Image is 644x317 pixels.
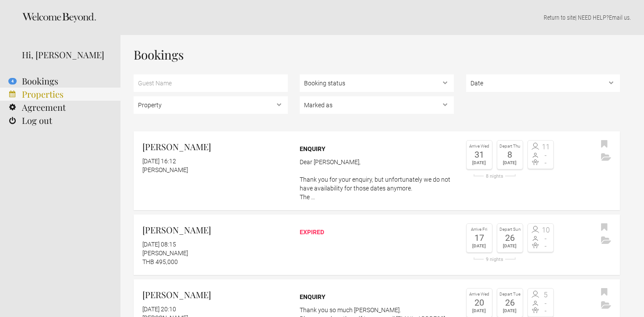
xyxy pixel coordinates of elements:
[499,233,520,242] div: 26
[599,138,610,151] button: Bookmark
[541,152,551,159] span: -
[300,228,454,236] div: expired
[134,48,620,61] h1: Bookings
[469,291,490,298] div: Arrive Wed
[142,223,288,236] h2: [PERSON_NAME]
[541,307,551,314] span: -
[134,131,620,210] a: [PERSON_NAME] [DATE] 16:12 [PERSON_NAME] Enquiry Dear [PERSON_NAME], Thank you for your enquiry, ...
[142,241,176,248] flynt-date-display: [DATE] 08:15
[134,13,631,22] p: | NEED HELP? .
[499,226,520,233] div: Depart Sun
[499,307,520,315] div: [DATE]
[499,291,520,298] div: Depart Tue
[142,249,288,257] div: [PERSON_NAME]
[134,74,288,92] input: Guest Name
[466,174,523,179] div: 8 nights
[469,226,490,233] div: Arrive Fri
[469,298,490,307] div: 20
[541,144,551,151] span: 11
[499,242,520,250] div: [DATE]
[300,292,454,301] div: Enquiry
[499,298,520,307] div: 26
[599,234,613,247] button: Archive
[544,14,575,21] a: Return to site
[134,215,620,275] a: [PERSON_NAME] [DATE] 08:15 [PERSON_NAME] THB 495,000 expired Arrive Fri 17 [DATE] Depart Sun 26 [...
[300,96,454,114] select: , , ,
[541,159,551,166] span: -
[8,78,17,85] flynt-notification-badge: 4
[300,158,454,201] p: Dear [PERSON_NAME], Thank you for your enquiry, but unfortunately we do not have availability for...
[469,242,490,250] div: [DATE]
[22,48,107,61] div: Hi, [PERSON_NAME]
[142,158,176,165] flynt-date-display: [DATE] 16:12
[466,257,523,262] div: 9 nights
[469,150,490,159] div: 31
[300,74,454,92] select: , ,
[599,151,613,164] button: Archive
[142,140,288,153] h2: [PERSON_NAME]
[541,227,551,234] span: 10
[599,286,610,299] button: Bookmark
[142,258,178,265] flynt-currency: THB 495,000
[300,144,454,153] div: Enquiry
[541,292,551,299] span: 5
[599,299,613,312] button: Archive
[499,150,520,159] div: 8
[469,233,490,242] div: 17
[541,300,551,307] span: -
[609,14,630,21] a: Email us
[469,307,490,315] div: [DATE]
[466,74,620,92] select: ,
[142,306,176,313] flynt-date-display: [DATE] 20:10
[469,159,490,167] div: [DATE]
[599,221,610,234] button: Bookmark
[541,243,551,250] span: -
[469,143,490,150] div: Arrive Wed
[499,159,520,167] div: [DATE]
[499,143,520,150] div: Depart Thu
[142,288,288,301] h2: [PERSON_NAME]
[541,235,551,242] span: -
[142,166,288,174] div: [PERSON_NAME]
